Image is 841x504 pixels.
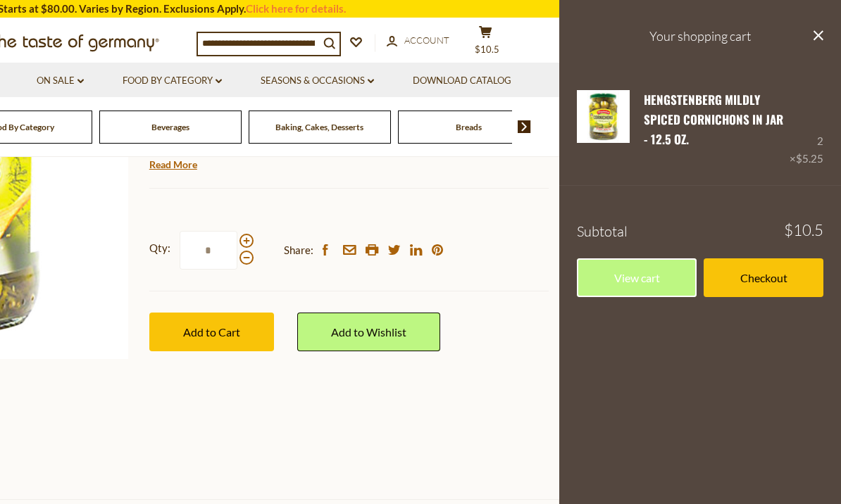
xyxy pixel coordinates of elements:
[149,158,197,172] a: Read More
[413,73,511,89] a: Download Catalog
[464,25,506,61] button: $10.5
[518,120,531,133] img: next arrow
[37,73,84,89] a: On Sale
[577,90,630,168] a: Hengstenberg Cornichons Mildly Spiced
[183,325,240,339] span: Add to Cart
[275,122,363,132] a: Baking, Cakes, Desserts
[151,122,189,132] a: Beverages
[261,73,374,89] a: Seasons & Occasions
[123,73,222,89] a: Food By Category
[796,152,823,165] span: $5.25
[297,313,440,351] a: Add to Wishlist
[404,34,449,46] span: Account
[387,33,449,49] a: Account
[180,231,237,270] input: Qty:
[246,2,346,15] a: Click here for details.
[784,222,823,238] span: $10.5
[644,91,783,149] a: Hengstenberg Mildly Spiced Cornichons in Jar - 12.5 oz.
[456,122,482,132] a: Breads
[577,258,697,297] a: View cart
[475,44,499,55] span: $10.5
[149,313,274,351] button: Add to Cart
[284,241,313,259] span: Share:
[577,90,630,143] img: Hengstenberg Cornichons Mildly Spiced
[149,239,170,257] strong: Qty:
[704,258,823,297] a: Checkout
[790,90,823,168] div: 2 ×
[577,222,628,240] span: Subtotal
